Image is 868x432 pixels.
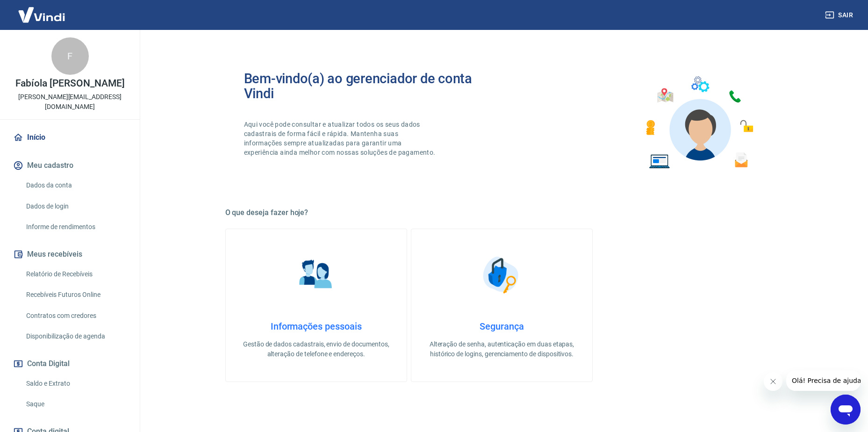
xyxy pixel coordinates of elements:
a: Saldo e Extrato [22,374,129,393]
h4: Informações pessoais [241,321,392,332]
img: Informações pessoais [293,252,339,298]
p: Alteração de senha, autenticação em duas etapas, histórico de logins, gerenciamento de dispositivos. [426,339,577,359]
img: Vindi [11,0,72,29]
a: Saque [22,395,129,414]
div: F [51,37,89,75]
a: Relatório de Recebíveis [22,265,129,284]
p: Fabíola [PERSON_NAME] [15,79,125,88]
a: Disponibilização de agenda [22,327,129,346]
iframe: Mensagem da empresa [786,370,861,391]
h4: Segurança [426,321,577,332]
iframe: Fechar mensagem [764,372,782,391]
a: Contratos com credores [22,306,129,325]
button: Meus recebíveis [11,244,129,265]
p: [PERSON_NAME][EMAIL_ADDRESS][DOMAIN_NAME] [7,92,132,112]
a: Informe de rendimentos [22,217,129,237]
a: Informações pessoaisInformações pessoaisGestão de dados cadastrais, envio de documentos, alteraçã... [225,229,407,382]
button: Meu cadastro [11,155,129,176]
p: Aqui você pode consultar e atualizar todos os seus dados cadastrais de forma fácil e rápida. Mant... [244,120,438,157]
a: Início [11,127,129,148]
h5: O que deseja fazer hoje? [225,208,779,217]
button: Conta Digital [11,353,129,374]
button: Sair [823,7,857,24]
p: Gestão de dados cadastrais, envio de documentos, alteração de telefone e endereços. [241,339,392,359]
iframe: Botão para abrir a janela de mensagens [831,395,861,425]
img: Imagem de um avatar masculino com diversos icones exemplificando as funcionalidades do gerenciado... [638,71,760,174]
a: Recebíveis Futuros Online [22,285,129,304]
span: Olá! Precisa de ajuda? [6,7,79,14]
img: Segurança [478,252,525,298]
a: SegurançaSegurançaAlteração de senha, autenticação em duas etapas, histórico de logins, gerenciam... [411,229,593,382]
a: Dados de login [22,197,129,216]
h2: Bem-vindo(a) ao gerenciador de conta Vindi [244,71,502,101]
a: Dados da conta [22,176,129,195]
